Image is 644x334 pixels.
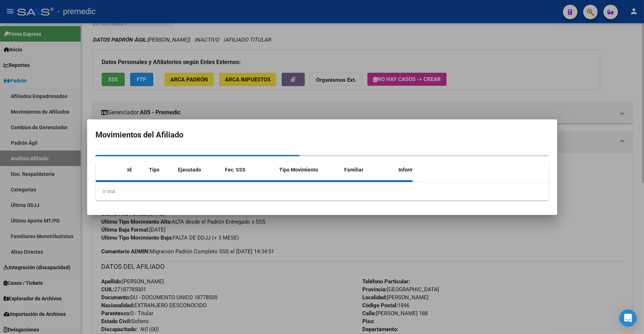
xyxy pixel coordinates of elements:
span: Familiar [345,167,364,173]
datatable-header-cell: Tipo Movimiento [277,162,342,178]
span: Ejecutado [178,167,201,173]
span: Informable SSS [399,167,435,173]
datatable-header-cell: Tipo [146,162,175,178]
span: Fec. SSS [225,167,246,173]
datatable-header-cell: Informable SSS [396,162,450,178]
h2: Movimientos del Afiliado [96,128,549,142]
datatable-header-cell: Fec. SSS [222,162,277,178]
datatable-header-cell: Ejecutado [175,162,222,178]
datatable-header-cell: Id [125,162,146,178]
datatable-header-cell: Familiar [342,162,396,178]
span: Tipo Movimiento [280,167,319,173]
span: Tipo [149,167,160,173]
div: 0 total [96,182,549,200]
span: Id [128,167,132,173]
div: Open Intercom Messenger [619,309,637,327]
